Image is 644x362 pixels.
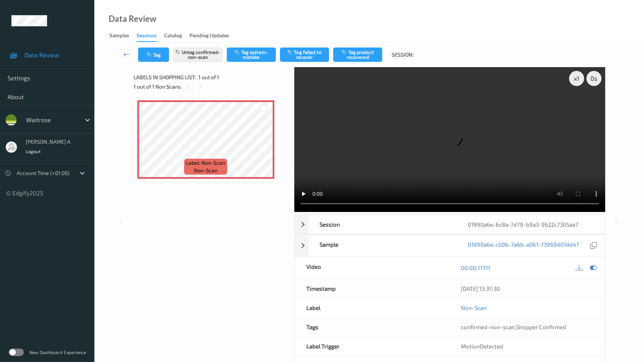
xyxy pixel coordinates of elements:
[461,324,566,330] span: ,
[333,48,382,62] button: Tag product recovered
[186,159,225,167] span: Label: Non-Scan
[137,32,157,42] div: Sessions
[461,324,515,330] span: confirmed-non-scan
[450,337,604,356] div: MotionDetected
[456,215,604,234] div: 01990a6e-6c8a-7d79-b9a3-9622c7305aa7
[164,31,189,41] a: Catalog
[198,74,219,81] span: 1 out of 1
[109,31,137,41] a: Samples
[109,15,156,23] div: Data Review
[295,215,605,234] div: Session01990a6e-6c8a-7d79-b9a3-9622c7305aa7
[138,48,169,62] button: Tag
[461,304,487,311] a: Non-Scan
[134,82,289,91] div: 1 out of 1 Non Scans
[189,32,229,41] div: Pending Updates
[295,298,450,317] div: Label
[461,264,490,271] a: 00:00:17.111
[194,167,218,174] span: non-scan
[392,51,413,58] span: Session:
[173,48,222,62] button: Untag confirmed-non-scan
[189,31,237,41] a: Pending Updates
[280,48,329,62] button: Tag failed to recover
[308,215,456,234] div: Session
[164,32,182,41] div: Catalog
[569,71,584,86] div: x 1
[295,257,450,279] div: Video
[295,337,450,356] div: Label Trigger
[467,241,579,251] a: 01990a6e-c00b-7a6b-a061-73969d01dd47
[461,285,593,292] div: [DATE] 13:37:30
[109,32,129,41] div: Samples
[586,71,601,86] div: 0 s
[295,235,605,257] div: Sample01990a6e-c00b-7a6b-a061-73969d01dd47
[516,324,566,330] span: Shopper Confirmed
[227,48,276,62] button: Tag system-mistake
[295,318,450,336] div: Tags
[295,279,450,298] div: Timestamp
[134,74,196,81] span: Labels in shopping list:
[137,31,164,42] a: Sessions
[308,235,456,256] div: Sample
